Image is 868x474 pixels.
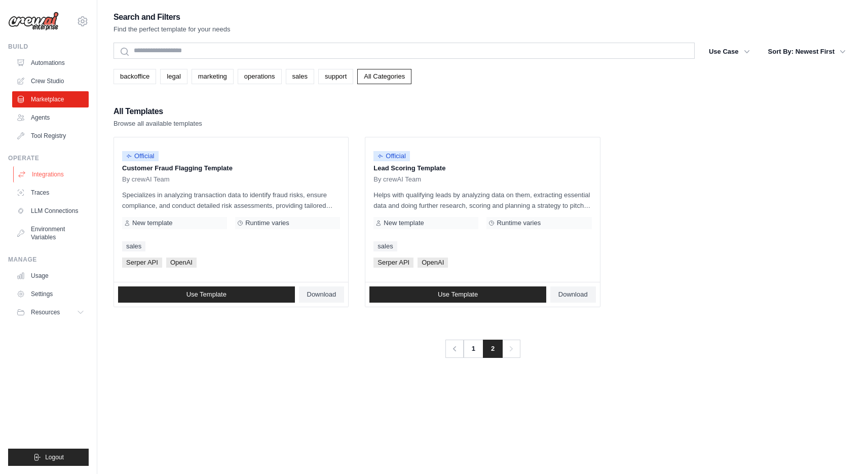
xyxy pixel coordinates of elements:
[8,43,89,51] div: Build
[558,290,588,299] span: Download
[114,69,156,84] a: backoffice
[12,55,89,71] a: Automations
[12,128,89,144] a: Tool Registry
[373,190,591,211] p: Helps with qualifying leads by analyzing data on them, extracting essential data and doing furthe...
[369,286,546,303] a: Use Template
[12,91,89,107] a: Marketplace
[497,219,541,227] span: Runtime varies
[373,151,410,161] span: Official
[13,166,90,183] a: Integrations
[114,10,231,24] h2: Search and Filters
[418,258,448,268] span: OpenAI
[12,221,89,245] a: Environment Variables
[31,308,60,316] span: Resources
[12,185,89,201] a: Traces
[12,286,89,302] a: Settings
[12,304,89,320] button: Resources
[118,286,295,303] a: Use Template
[122,175,170,184] span: By crewAI Team
[483,340,503,358] span: 2
[463,340,483,358] a: 1
[373,258,413,268] span: Serper API
[114,119,202,129] p: Browse all available templates
[45,453,64,461] span: Logout
[114,24,231,34] p: Find the perfect template for your needs
[122,258,162,268] span: Serper API
[384,219,424,227] span: New template
[245,219,289,227] span: Runtime varies
[8,449,89,466] button: Logout
[160,69,187,84] a: legal
[8,12,59,31] img: Logo
[318,69,353,84] a: support
[12,268,89,284] a: Usage
[12,73,89,89] a: Crew Studio
[238,69,282,84] a: operations
[12,203,89,219] a: LLM Connections
[373,241,397,251] a: sales
[762,43,852,61] button: Sort By: Newest First
[122,151,159,161] span: Official
[166,258,197,268] span: OpenAI
[299,286,345,303] a: Download
[703,43,756,61] button: Use Case
[186,290,227,299] span: Use Template
[114,104,202,119] h2: All Templates
[445,340,520,358] nav: Pagination
[122,241,145,251] a: sales
[8,154,89,162] div: Operate
[307,290,336,299] span: Download
[373,163,591,173] p: Lead Scoring Template
[373,175,421,184] span: By crewAI Team
[550,286,596,303] a: Download
[192,69,234,84] a: marketing
[438,290,478,299] span: Use Template
[357,69,411,84] a: All Categories
[12,110,89,126] a: Agents
[122,163,340,173] p: Customer Fraud Flagging Template
[8,256,89,264] div: Manage
[122,190,340,211] p: Specializes in analyzing transaction data to identify fraud risks, ensure compliance, and conduct...
[132,219,172,227] span: New template
[286,69,314,84] a: sales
